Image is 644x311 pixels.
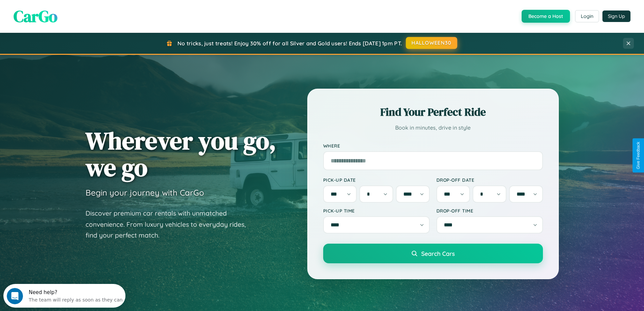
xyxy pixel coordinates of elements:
[421,250,455,257] span: Search Cars
[323,123,543,133] p: Book in minutes, drive in style
[3,284,125,308] iframe: Intercom live chat discovery launcher
[636,142,641,169] div: Give Feedback
[575,10,599,22] button: Login
[323,143,543,149] label: Where
[406,37,457,49] button: HALLOWEEN30
[7,288,23,304] iframe: Intercom live chat
[86,187,204,198] h3: Begin your journey with CarGo
[323,244,543,263] button: Search Cars
[25,11,119,18] div: The team will reply as soon as they can
[522,10,570,23] button: Become a Host
[323,105,543,119] h2: Find Your Perfect Ride
[323,177,430,183] label: Pick-up Date
[323,208,430,214] label: Pick-up Time
[86,208,255,241] p: Discover premium car rentals with unmatched convenience. From luxury vehicles to everyday rides, ...
[25,6,119,11] div: Need help?
[14,5,57,27] span: CarGo
[3,3,126,21] div: Open Intercom Messenger
[602,10,630,22] button: Sign Up
[86,127,276,181] h1: Wherever you go, we go
[436,208,543,214] label: Drop-off Time
[177,40,402,47] span: No tricks, just treats! Enjoy 30% off for all Silver and Gold users! Ends [DATE] 1pm PT.
[436,177,543,183] label: Drop-off Date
